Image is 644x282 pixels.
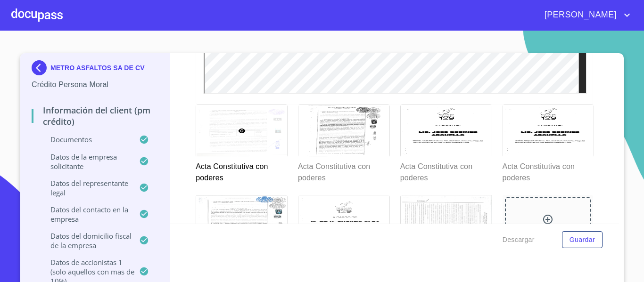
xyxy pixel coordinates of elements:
p: Información del Client (PM crédito) [32,105,158,127]
img: Acta Constitutiva con poderes [298,105,389,156]
p: Datos de la empresa solicitante [32,152,139,171]
p: Datos del representante legal [32,178,139,197]
p: Acta Constitutiva con poderes [503,157,594,184]
div: METRO ASFALTOS SA DE CV [32,60,158,79]
span: Descargar [503,234,535,246]
img: Acta Constitutiva con poderes [298,195,389,247]
p: Acta Constitutiva con poderes [196,157,287,184]
p: Documentos [32,135,139,144]
p: Acta Constitutiva con poderes [400,157,491,184]
p: Crédito Persona Moral [32,79,158,90]
img: Acta Constitutiva con poderes [401,195,492,247]
p: METRO ASFALTOS SA DE CV [50,64,145,72]
img: Docupass spot blue [32,60,50,75]
p: Datos del domicilio fiscal de la empresa [32,231,139,250]
button: Descargar [499,231,538,249]
img: Acta Constitutiva con poderes [401,105,492,156]
span: Guardar [570,234,595,246]
button: Guardar [562,231,603,249]
p: Acta Constitutiva con poderes [298,157,389,184]
button: account of current user [537,8,633,23]
img: Acta Constitutiva con poderes [196,195,287,247]
img: Acta Constitutiva con poderes [503,105,594,156]
p: Datos del contacto en la empresa [32,205,139,224]
span: [PERSON_NAME] [537,8,621,23]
